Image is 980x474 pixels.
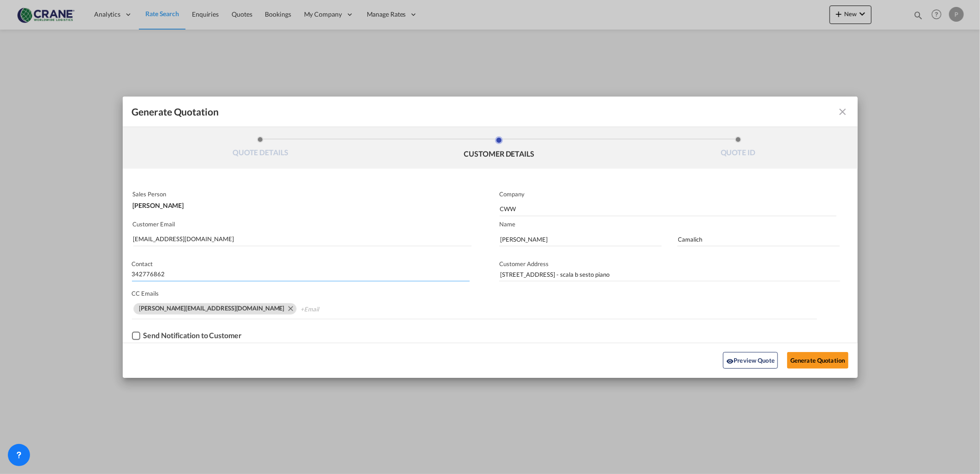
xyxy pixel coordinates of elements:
[723,352,778,369] button: icon-eyePreview Quote
[499,267,840,281] input: Customer Address
[500,202,837,216] input: Company Name
[677,232,840,246] input: Last Name
[380,136,619,161] li: CUSTOMER DETAILS
[499,232,662,246] input: First Name
[123,97,858,378] md-dialog: Generate QuotationQUOTE ...
[300,302,370,316] input: Chips input.
[141,136,380,161] li: QUOTE DETAILS
[726,358,734,365] md-icon: icon-eye
[139,304,285,312] strong: [PERSON_NAME][EMAIL_ADDRESS][DOMAIN_NAME]
[132,301,818,319] md-chips-wrap: Chips container. Use arrow keys to select chips.
[499,220,858,228] p: Name
[282,304,296,313] button: Remove paolo.camalich@craneww.com
[619,136,858,161] li: QUOTE ID
[132,106,219,118] span: Generate Quotation
[499,260,549,267] span: Customer Address
[132,260,470,267] p: Contact
[787,352,848,369] button: Generate Quotation
[132,290,818,297] p: CC Emails
[133,232,472,246] input: Search by Customer Name/Email Id/Company
[143,331,242,340] div: Send Notification to Customer
[837,106,849,117] md-icon: icon-close fg-AAA8AD cursor m-0
[499,190,837,198] p: Company
[132,331,242,340] md-checkbox: Checkbox No Ink
[133,190,470,198] p: Sales Person
[133,198,470,209] div: [PERSON_NAME]
[133,220,472,228] p: Customer Email
[132,267,470,281] input: Contact Number
[139,304,287,313] div: paolo.camalich@craneww.com. Press delete to remove this chip.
